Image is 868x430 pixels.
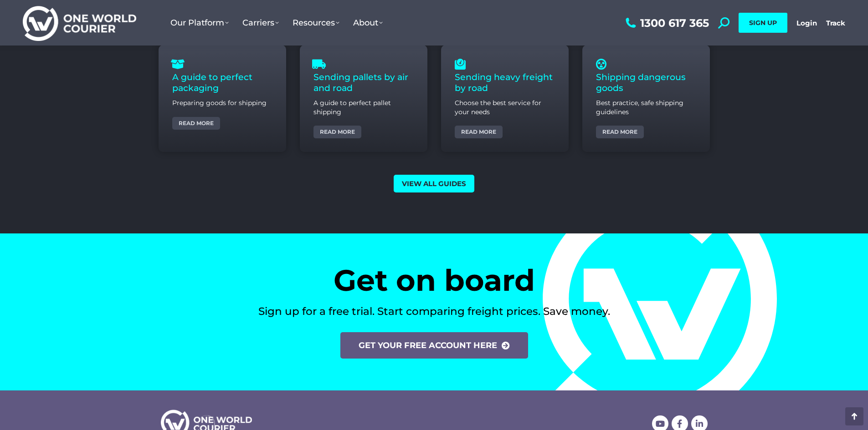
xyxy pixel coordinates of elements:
img: One World Courier [23,5,136,41]
span: Resources [293,18,339,28]
p: A guide to perfect pallet shipping [313,99,414,116]
a: Read more [172,117,220,130]
a: Shipping dangerous goods [596,72,686,94]
a: View all guides [394,175,474,192]
span: SIGN UP [749,19,777,27]
a: A guide to perfect packaging [172,59,183,70]
a: Shipping dangerous goods [596,59,607,70]
a: Our Platform [164,9,236,37]
a: Track [826,19,845,27]
p: Choose the best service for your needs [455,99,555,116]
a: Sending heavy freight by road [455,59,466,70]
a: Read more [313,126,361,138]
a: Read more [596,126,644,138]
a: Sending pallets by air and road [313,72,408,94]
span: About [353,18,383,28]
span: Carriers [242,18,279,28]
span: Our Platform [170,18,229,28]
a: About [346,9,390,37]
a: A guide to perfect packaging [172,72,252,94]
a: Sending heavy freight by road [455,72,553,94]
a: Resources [286,9,346,37]
h3: Sign up for a free trial. Start comparing freight prices. Save money. [161,304,708,319]
h2: Get on board [161,265,708,295]
a: 1300 617 365 [623,17,709,29]
a: Get your free account here [340,332,528,359]
a: SIGN UP [739,13,787,33]
a: Sending pallets by air and road [313,59,324,70]
a: Login [796,19,817,27]
p: Preparing goods for shipping [172,99,272,108]
a: Carriers [236,9,286,37]
a: Read more [455,126,503,138]
p: Best practice, safe shipping guidelines [596,99,696,116]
